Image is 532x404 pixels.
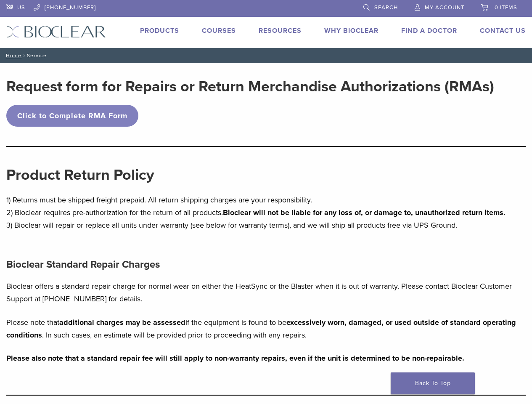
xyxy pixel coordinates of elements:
[374,4,398,11] span: Search
[391,372,475,394] a: Back To Top
[324,27,378,35] a: Why Bioclear
[6,166,154,184] strong: Product Return Policy
[6,316,526,341] p: Please note that if the equipment is found to be . In such cases, an estimate will be provided pr...
[425,4,464,11] span: My Account
[6,194,526,231] p: 1) Returns must be shipped freight prepaid. All return shipping charges are your responsibility. ...
[495,4,517,11] span: 0 items
[259,27,302,35] a: Resources
[6,26,106,38] img: Bioclear
[21,53,27,58] span: /
[480,27,526,35] a: Contact Us
[3,53,21,58] a: Home
[6,255,526,275] h4: Bioclear Standard Repair Charges
[223,208,506,217] strong: Bioclear will not be liable for any loss of, or damage to, unauthorized return items.
[6,353,464,363] strong: Please also note that a standard repair fee will still apply to non-warranty repairs, even if the...
[6,77,494,96] strong: Request form for Repairs or Return Merchandise Authorizations (RMAs)
[202,27,236,35] a: Courses
[59,318,185,327] strong: additional charges may be assessed
[6,105,138,127] a: Click to Complete RMA Form
[140,27,179,35] a: Products
[6,280,526,305] p: Bioclear offers a standard repair charge for normal wear on either the HeatSync or the Blaster wh...
[401,27,457,35] a: Find A Doctor
[6,318,516,340] strong: excessively worn, damaged, or used outside of standard operating conditions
